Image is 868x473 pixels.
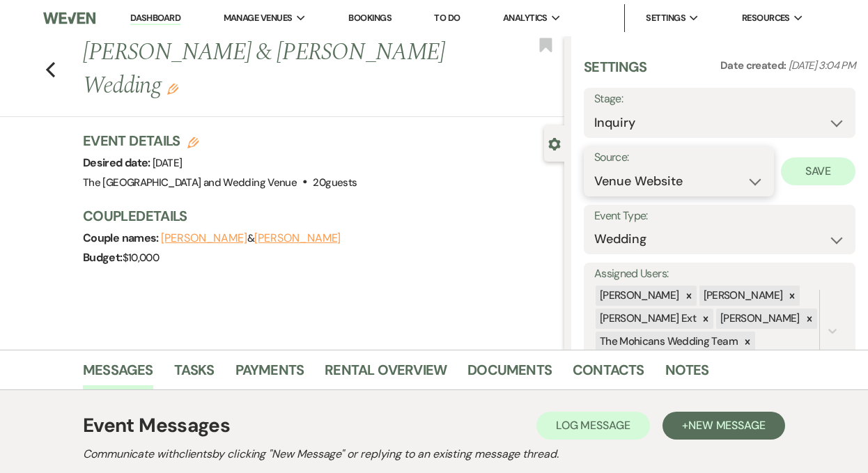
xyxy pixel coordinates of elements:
[596,309,698,329] div: [PERSON_NAME] Ext
[467,359,552,389] a: Documents
[716,309,802,329] div: [PERSON_NAME]
[43,3,95,33] img: Weven Logo
[503,11,548,25] span: Analytics
[556,418,630,433] span: Log Message
[699,286,785,306] div: [PERSON_NAME]
[83,359,153,389] a: Messages
[720,59,789,72] span: Date created:
[688,418,766,433] span: New Message
[665,359,709,389] a: Notes
[594,206,845,226] label: Event Type:
[83,231,161,245] span: Couple names:
[434,12,460,24] a: To Do
[594,264,845,284] label: Assigned Users:
[325,359,447,389] a: Rental Overview
[224,11,293,25] span: Manage Venues
[83,176,297,189] span: The [GEOGRAPHIC_DATA] and Wedding Venue
[573,359,644,389] a: Contacts
[646,11,685,25] span: Settings
[83,411,230,440] h1: Event Messages
[536,412,650,440] button: Log Message
[130,12,180,25] a: Dashboard
[83,206,550,226] h3: Couple Details
[161,231,341,245] span: &
[584,57,647,88] h3: Settings
[781,157,855,185] button: Save
[789,59,855,72] span: [DATE] 3:04 PM
[83,155,153,170] span: Desired date:
[123,251,160,265] span: $10,000
[548,137,561,150] button: Close lead details
[596,286,681,306] div: [PERSON_NAME]
[83,250,123,265] span: Budget:
[594,148,764,168] label: Source:
[161,233,247,244] button: [PERSON_NAME]
[594,89,845,109] label: Stage:
[348,12,392,24] a: Bookings
[235,359,304,389] a: Payments
[153,156,182,170] span: [DATE]
[742,11,790,25] span: Resources
[662,412,785,440] button: +New Message
[254,233,341,244] button: [PERSON_NAME]
[313,176,357,189] span: 20 guests
[83,36,463,102] h1: [PERSON_NAME] & [PERSON_NAME] Wedding
[83,446,785,463] h2: Communicate with clients by clicking "New Message" or replying to an existing message thread.
[174,359,215,389] a: Tasks
[83,131,357,150] h3: Event Details
[167,82,178,95] button: Edit
[596,332,740,352] div: The Mohicans Wedding Team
